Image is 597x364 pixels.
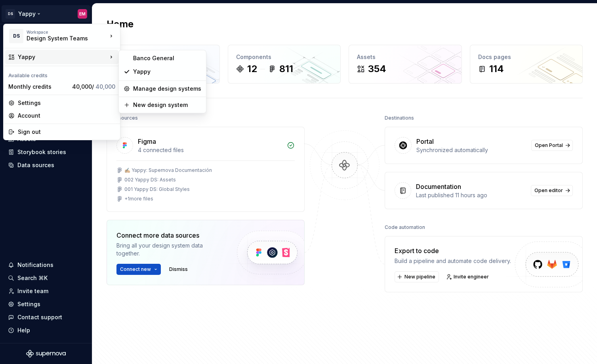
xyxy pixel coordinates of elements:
[133,68,201,76] div: Yappy
[18,99,115,107] div: Settings
[18,128,115,136] div: Sign out
[18,112,115,120] div: Account
[95,83,115,90] span: 40,000
[5,68,118,80] div: Available credits
[18,53,107,61] div: Yappy
[72,83,115,90] span: 40,000 /
[27,34,94,42] div: Design System Teams
[133,85,201,93] div: Manage design systems
[27,30,107,34] div: Workspace
[8,83,69,91] div: Monthly credits
[133,101,201,109] div: New design system
[9,29,23,43] div: DS
[133,54,201,62] div: Banco General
